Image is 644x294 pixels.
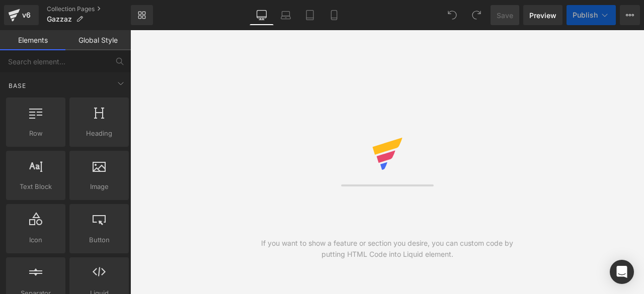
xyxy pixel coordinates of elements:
[9,128,62,139] span: Row
[442,5,462,25] button: Undo
[466,5,487,25] button: Redo
[573,11,598,19] span: Publish
[567,5,616,25] button: Publish
[20,9,33,22] div: v6
[250,5,274,25] a: Desktop
[65,30,131,50] a: Global Style
[9,181,62,192] span: Text Block
[72,235,126,245] span: Button
[4,5,39,25] a: v6
[47,5,131,13] a: Collection Pages
[610,260,634,284] div: Open Intercom Messenger
[131,5,153,25] a: New Library
[529,10,556,21] span: Preview
[322,5,346,25] a: Mobile
[259,238,516,260] div: If you want to show a feature or section you desire, you can custom code by putting HTML Code int...
[274,5,298,25] a: Laptop
[47,15,72,23] span: Gazzaz
[298,5,322,25] a: Tablet
[497,10,513,21] span: Save
[9,235,62,245] span: Icon
[72,181,126,192] span: Image
[8,81,27,90] span: Base
[72,128,126,139] span: Heading
[620,5,640,25] button: More
[523,5,562,25] a: Preview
